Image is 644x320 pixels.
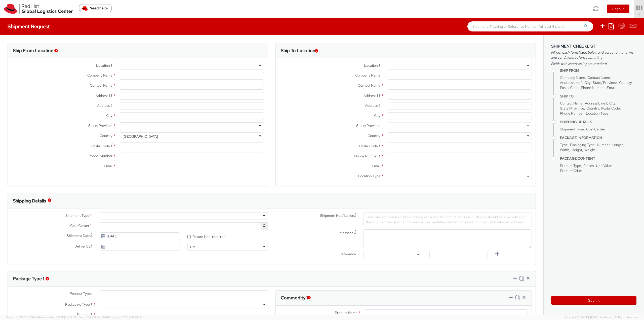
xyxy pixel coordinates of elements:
span: Unit Value [596,163,612,168]
span: Location Type [358,174,380,178]
span: Height [572,148,582,152]
span: Fill out each form listed below and agree to the terms and conditions before submitting [551,50,636,60]
span: Address Line 1 [560,80,582,85]
h3: Ship To Location [281,48,315,53]
span: ▼ [638,12,641,16]
span: Postal Code [560,85,579,90]
span: Reference [339,252,356,256]
span: Location [364,63,378,68]
span: Enter any additional email addresses, separated by comma, for individuals who should receive noti... [366,215,525,224]
span: Location Type [586,111,608,116]
span: Packaging Type [65,302,90,307]
span: City [106,113,112,118]
span: Contact Name [560,101,583,105]
span: Country [586,106,599,111]
span: City [609,101,615,105]
h4: Package Content [560,157,636,160]
span: Product Types [70,291,92,296]
span: Company Name [560,75,585,80]
span: Postal Code [91,144,110,148]
span: Cost Center [70,223,89,229]
span: Company Name [355,73,380,78]
span: Email [372,164,380,168]
span: Client: 2025.17.0-cb14447 [77,315,142,319]
span: Product Type [560,163,581,168]
span: Product Value [560,168,582,173]
input: Shipment, Tracking or Reference Number (at least 4 chars) [467,21,593,31]
span: Number [597,143,610,147]
div: [GEOGRAPHIC_DATA] [123,134,158,139]
span: Product Name [335,310,357,315]
span: Address 1 [96,93,110,98]
span: Type [560,143,568,147]
span: Country [619,80,632,85]
span: Phone Number [581,85,605,90]
span: Country [368,133,380,138]
span: Shipment Type [65,213,89,219]
span: Postal Code [601,106,620,111]
span: Phone Number [560,111,584,116]
h4: Shipping Details [560,120,636,124]
span: Country [100,133,112,138]
h3: Commodity 1 [281,295,308,300]
span: City [584,80,590,85]
input: Return label required [187,235,191,238]
span: Address 2 [365,103,380,108]
span: Address Line 1 [585,101,607,105]
span: Length [612,143,623,147]
span: master, [DATE] 08:44:05 [111,315,142,319]
button: Logout [607,5,629,13]
span: Contact Name [358,83,380,88]
span: Deliver By [74,244,90,249]
span: Address 1 [364,93,378,98]
span: State/Province [560,106,584,111]
span: Server: 2025.17.0-1194904eeae [6,315,77,319]
span: Location [96,63,110,68]
img: rh-logistics-00dfa346123c4ec078e1.svg [4,4,73,14]
span: Phone Number [354,154,378,158]
span: Number [77,312,90,317]
span: Fields with asterisks (*) are required [551,61,636,66]
div: PM [190,244,195,250]
h3: Package Type 1 [13,276,44,281]
span: master, [DATE] 10:32:38 [46,315,77,319]
h3: Ship From Location [13,48,53,53]
span: Address 2 [97,103,112,108]
span: Width [560,148,569,152]
span: Phone Number [89,154,112,158]
span: Email [104,164,112,168]
h3: Shipment Checklist [551,44,636,49]
span: Packaging Type [570,143,595,147]
span: Company Name [87,73,112,78]
h4: Ship From [560,69,636,73]
span: Weight [584,148,595,152]
h3: Shipping Details [13,198,46,203]
span: Postal Code [359,144,378,148]
span: Cost Center [586,127,605,131]
button: Submit [551,296,636,305]
h4: Package Information [560,136,636,140]
span: Shipment Notification [320,213,354,218]
span: State/Province [356,123,380,128]
span: Contact Name [587,75,610,80]
label: Return label required [187,233,226,239]
span: Email [607,85,615,90]
span: Message [340,231,353,235]
span: Shipment Type [560,127,584,131]
span: Pieces [583,163,594,168]
span: City [374,113,380,118]
span: Contact Name [90,83,112,88]
h4: Shipment Request [8,24,50,29]
button: Need help? [79,4,112,12]
span: Copyright © [DATE]-[DATE] Agistix Inc., All Rights Reserved [564,315,638,319]
h4: Ship To [560,94,636,98]
span: State/Province [88,123,112,128]
span: State/Province [593,80,617,85]
span: Shipment Date [67,233,90,238]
